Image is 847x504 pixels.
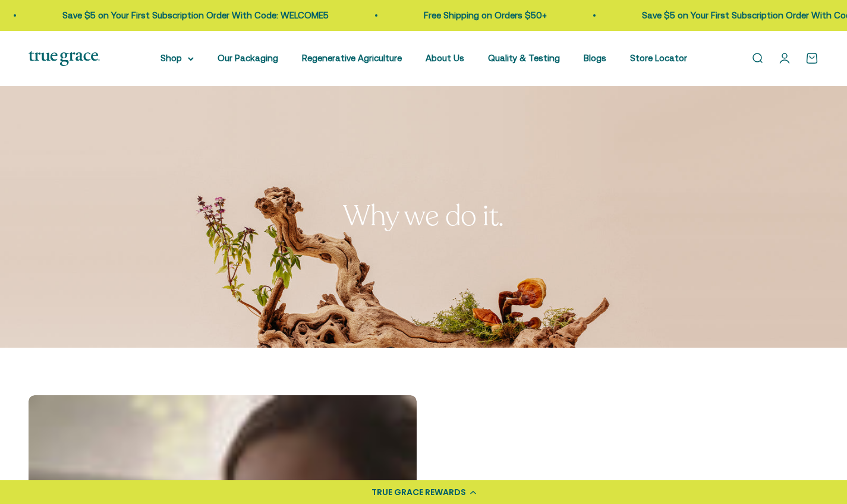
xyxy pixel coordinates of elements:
split-lines: Why we do it. [343,197,504,235]
a: Our Packaging [218,53,278,63]
summary: Shop [160,51,194,65]
a: Blogs [584,53,606,63]
a: Store Locator [630,53,687,63]
div: TRUE GRACE REWARDS [371,486,466,499]
a: Quality & Testing [488,53,560,63]
p: Save $5 on Your First Subscription Order With Code: WELCOME5 [61,8,328,23]
a: Free Shipping on Orders $50+ [423,10,546,20]
a: About Us [426,53,464,63]
a: Regenerative Agriculture [302,53,402,63]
